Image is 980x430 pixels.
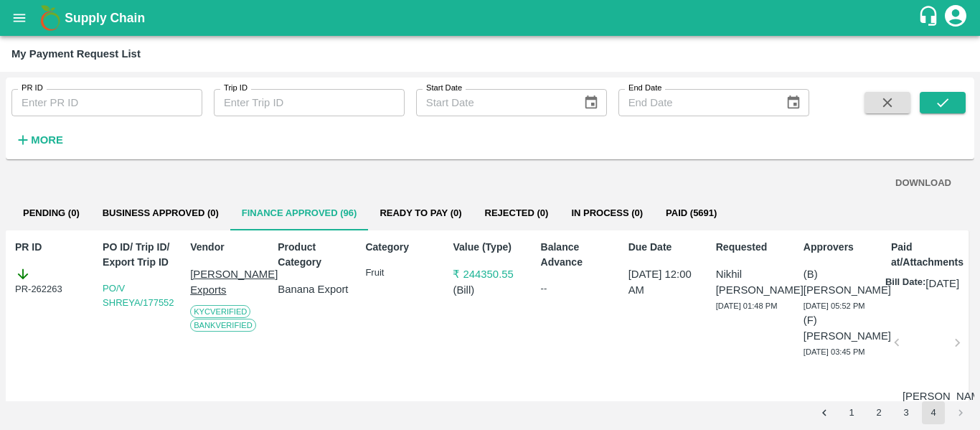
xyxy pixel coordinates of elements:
[918,5,943,31] div: customer-support
[31,134,63,146] strong: More
[885,276,925,291] p: Bill Date:
[11,89,202,116] input: Enter PR ID
[65,11,145,25] b: Supply Chain
[278,240,352,270] p: Product Category
[578,89,605,116] button: Choose date
[654,196,728,230] button: Paid (5691)
[891,240,965,270] p: Paid at/Attachments
[11,128,67,152] button: More
[36,4,65,32] img: logo
[11,45,141,63] div: My Payment Request List
[804,347,865,356] span: [DATE] 03:45 PM
[190,305,250,318] span: KYC Verified
[103,240,176,270] p: PO ID/ Trip ID/ Export Trip ID
[804,266,877,299] p: (B) [PERSON_NAME]
[453,240,527,255] p: Value (Type)
[890,171,957,196] button: DOWNLOAD
[65,8,918,28] a: Supply Chain
[811,401,974,424] nav: pagination navigation
[867,401,890,424] button: Go to page 2
[780,89,807,116] button: Choose date
[560,196,654,230] button: In Process (0)
[895,401,918,424] button: Go to page 3
[15,240,89,255] p: PR ID
[365,266,439,280] p: Fruit
[15,266,89,296] div: PR-262263
[628,83,661,94] label: End Date
[22,83,43,94] label: PR ID
[426,83,462,94] label: Start Date
[103,283,174,308] a: PO/V SHREYA/177552
[416,89,573,116] input: Start Date
[628,240,702,255] p: Due Date
[365,240,439,255] p: Category
[230,196,369,230] button: Finance Approved (96)
[922,401,945,424] button: page 4
[628,266,702,299] p: [DATE] 12:00 AM
[903,388,951,421] p: [PERSON_NAME]/25-26/1540
[716,266,790,299] p: Nikhil [PERSON_NAME]
[11,196,91,230] button: Pending (0)
[716,240,790,255] p: Requested
[473,196,560,230] button: Rejected (0)
[91,196,230,230] button: Business Approved (0)
[925,276,959,291] p: [DATE]
[224,83,248,94] label: Trip ID
[840,401,863,424] button: Go to page 1
[190,240,264,255] p: Vendor
[804,302,865,310] span: [DATE] 05:52 PM
[541,240,615,270] p: Balance Advance
[804,312,877,345] p: (F) [PERSON_NAME]
[214,89,405,116] input: Enter Trip ID
[278,281,352,297] p: Banana Export
[190,266,264,299] p: [PERSON_NAME] Exports
[716,302,778,310] span: [DATE] 01:48 PM
[368,196,473,230] button: Ready To Pay (0)
[541,281,615,296] div: --
[943,3,969,33] div: account of current user
[453,282,527,298] p: ( Bill )
[813,401,836,424] button: Go to previous page
[804,240,877,255] p: Approvers
[453,266,527,282] p: ₹ 244350.55
[190,319,256,332] span: Bank Verified
[3,1,36,34] button: open drawer
[618,89,775,116] input: End Date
